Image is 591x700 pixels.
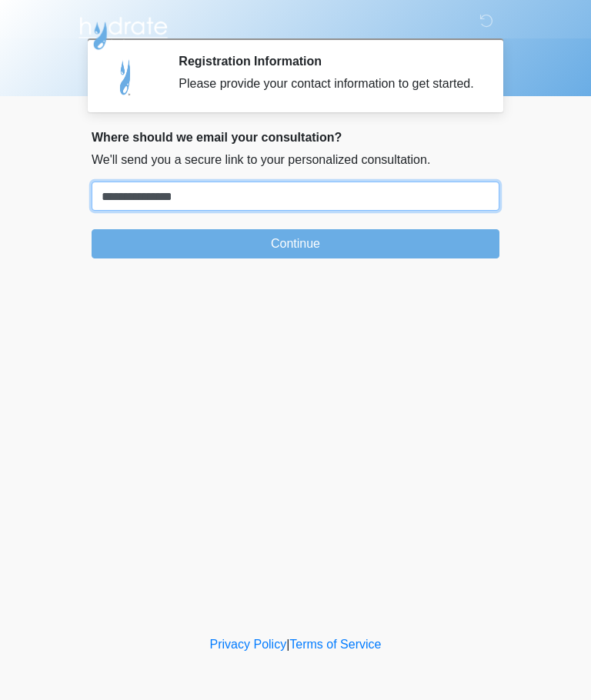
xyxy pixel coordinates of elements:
button: Continue [92,229,499,258]
a: Privacy Policy [210,638,287,651]
img: Agent Avatar [103,54,149,100]
img: Hydrate IV Bar - Arcadia Logo [76,12,170,51]
a: Terms of Service [289,638,381,651]
p: We'll send you a secure link to your personalized consultation. [92,151,499,169]
div: Please provide your contact information to get started. [179,75,476,93]
h2: Where should we email your consultation? [92,130,499,145]
a: | [286,638,289,651]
